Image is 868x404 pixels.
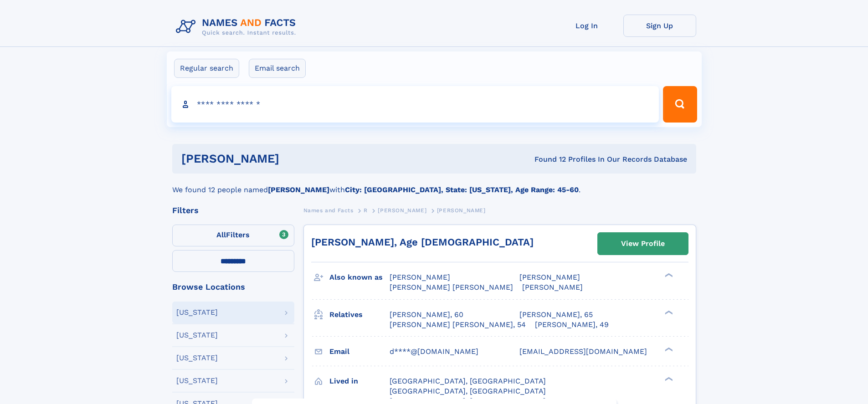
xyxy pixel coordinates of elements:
[216,230,226,239] span: All
[329,270,390,285] h3: Also known as
[249,59,306,78] label: Email search
[390,320,526,330] a: [PERSON_NAME] [PERSON_NAME], 54
[390,283,513,291] span: [PERSON_NAME] [PERSON_NAME]
[522,283,583,291] span: [PERSON_NAME]
[329,344,390,359] h3: Email
[176,377,218,384] div: [US_STATE]
[329,373,390,389] h3: Lived in
[172,206,294,215] div: Filters
[171,86,659,123] input: search input
[364,207,368,214] span: R
[364,205,368,216] a: R
[172,15,303,39] img: Logo Names and Facts
[663,346,673,352] div: ❯
[550,15,623,37] a: Log In
[390,387,546,395] span: [GEOGRAPHIC_DATA], [GEOGRAPHIC_DATA]
[268,185,329,194] b: [PERSON_NAME]
[172,283,294,291] div: Browse Locations
[172,174,696,195] div: We found 12 people named with .
[663,86,697,123] button: Search Button
[174,59,239,78] label: Regular search
[176,354,218,362] div: [US_STATE]
[663,376,673,382] div: ❯
[378,205,426,216] a: [PERSON_NAME]
[390,273,450,281] span: [PERSON_NAME]
[623,15,696,37] a: Sign Up
[181,153,407,164] h1: [PERSON_NAME]
[390,377,546,385] span: [GEOGRAPHIC_DATA], [GEOGRAPHIC_DATA]
[345,185,579,194] b: City: [GEOGRAPHIC_DATA], State: [US_STATE], Age Range: 45-60
[437,207,486,214] span: [PERSON_NAME]
[663,309,673,315] div: ❯
[621,233,665,254] div: View Profile
[519,310,593,320] a: [PERSON_NAME], 65
[176,309,218,316] div: [US_STATE]
[378,207,426,214] span: [PERSON_NAME]
[329,307,390,322] h3: Relatives
[535,320,609,330] a: [PERSON_NAME], 49
[519,347,647,356] span: [EMAIL_ADDRESS][DOMAIN_NAME]
[390,310,463,320] a: [PERSON_NAME], 60
[176,332,218,339] div: [US_STATE]
[598,233,688,255] a: View Profile
[303,205,354,216] a: Names and Facts
[407,154,687,164] div: Found 12 Profiles In Our Records Database
[663,272,673,278] div: ❯
[311,236,534,248] a: [PERSON_NAME], Age [DEMOGRAPHIC_DATA]
[519,273,580,281] span: [PERSON_NAME]
[172,225,294,246] label: Filters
